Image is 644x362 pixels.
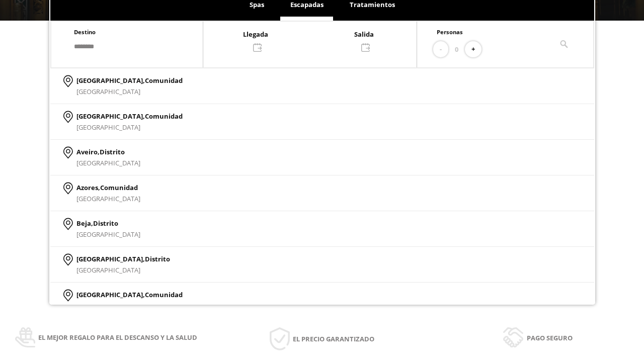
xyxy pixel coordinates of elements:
[76,265,140,275] span: [GEOGRAPHIC_DATA]
[465,41,481,58] button: +
[100,147,125,156] span: Distrito
[76,253,170,264] p: [GEOGRAPHIC_DATA],
[76,182,140,193] p: Azores,
[76,146,140,157] p: Aveiro,
[145,254,170,263] span: Distrito
[38,332,197,343] span: El mejor regalo para el descanso y la salud
[100,183,138,192] span: Comunidad
[76,75,183,86] p: [GEOGRAPHIC_DATA],
[93,219,118,228] span: Distrito
[76,289,183,300] p: [GEOGRAPHIC_DATA],
[76,301,140,310] span: [GEOGRAPHIC_DATA]
[145,290,183,299] span: Comunidad
[76,230,140,239] span: [GEOGRAPHIC_DATA]
[76,218,140,229] p: Beja,
[76,158,140,167] span: [GEOGRAPHIC_DATA]
[293,333,374,344] span: El precio garantizado
[76,123,140,132] span: [GEOGRAPHIC_DATA]
[433,41,448,58] button: -
[76,111,183,122] p: [GEOGRAPHIC_DATA],
[455,44,458,55] span: 0
[76,194,140,203] span: [GEOGRAPHIC_DATA]
[76,87,140,96] span: [GEOGRAPHIC_DATA]
[527,332,573,343] span: Pago seguro
[74,28,96,36] span: Destino
[437,28,463,36] span: Personas
[145,112,183,121] span: Comunidad
[145,76,183,85] span: Comunidad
